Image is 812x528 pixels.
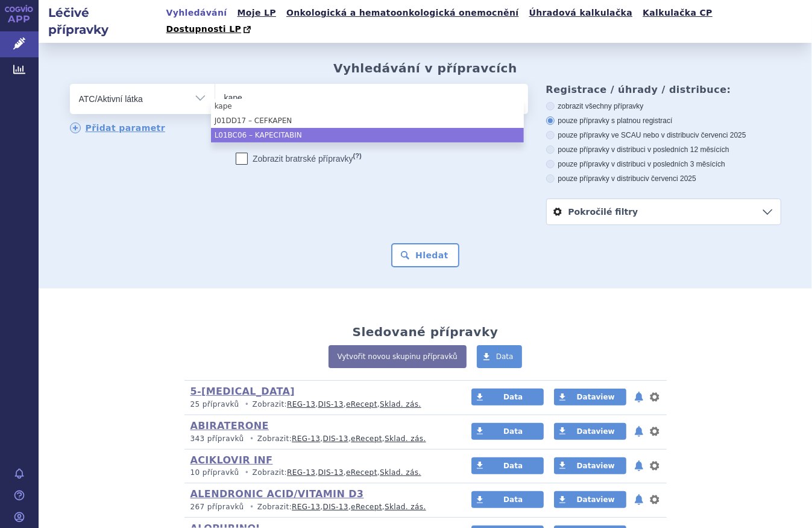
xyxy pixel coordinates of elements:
[190,468,239,477] span: 10 přípravků
[323,434,348,443] a: DIS-13
[163,5,231,21] a: Vyhledávání
[546,101,781,111] label: zobrazit všechny přípravky
[190,386,295,397] a: 5-[MEDICAL_DATA]
[639,5,716,21] a: Kalkulačka CP
[546,116,781,126] label: pouze přípravky s platnou registrací
[391,243,459,267] button: Hledat
[39,4,163,38] h2: Léčivé přípravky
[292,434,320,443] a: REG-13
[242,399,253,410] i: •
[190,420,269,431] a: ABIRATERONE
[577,462,615,470] span: Dataview
[329,345,467,368] a: Vytvořit novou skupinu přípravků
[163,21,257,38] a: Dostupnosti LP
[346,468,377,477] a: eRecept
[211,113,524,128] li: J01DD17 – CEFKAPEN
[554,491,626,508] a: Dataview
[649,492,661,507] button: nastavení
[380,468,421,477] a: Sklad. zás.
[633,424,645,439] button: notifikace
[471,423,544,440] a: Data
[503,495,523,504] span: Data
[211,99,524,113] li: kape
[247,502,257,512] i: •
[242,468,253,478] i: •
[554,423,626,440] a: Dataview
[351,503,382,511] a: eRecept
[649,424,661,439] button: nastavení
[287,400,315,409] a: REG-13
[546,145,781,154] label: pouze přípravky v distribuci v posledních 12 měsících
[318,468,344,477] a: DIS-13
[346,400,377,409] a: eRecept
[554,457,626,474] a: Dataview
[190,434,244,443] span: 343 přípravků
[236,153,362,165] label: Zobrazit bratrské přípravky
[696,131,746,139] span: v červenci 2025
[190,454,273,466] a: ACIKLOVIR INF
[471,491,544,508] a: Data
[190,399,449,410] p: Zobrazit: , , ,
[333,61,517,75] h2: Vyhledávání v přípravcích
[471,457,544,474] a: Data
[353,325,499,339] h2: Sledované přípravky
[526,5,637,21] a: Úhradová kalkulačka
[380,400,421,409] a: Sklad. zás.
[287,468,315,477] a: REG-13
[318,400,344,409] a: DIS-13
[633,492,645,507] button: notifikace
[503,393,523,401] span: Data
[190,488,364,500] a: ALENDRONIC ACID/VITAMIN D3
[190,434,449,444] p: Zobrazit: , , ,
[190,502,449,512] p: Zobrazit: , , ,
[190,400,239,409] span: 25 přípravků
[166,24,242,34] span: Dostupnosti LP
[385,503,426,511] a: Sklad. zás.
[190,503,244,511] span: 267 přípravků
[283,5,523,21] a: Onkologická a hematoonkologická onemocnění
[547,199,781,224] a: Pokročilé filtry
[351,434,382,443] a: eRecept
[70,122,166,133] a: Přidat parametr
[385,434,426,443] a: Sklad. zás.
[471,389,544,406] a: Data
[211,128,524,142] li: L01BC06 – KAPECITABIN
[546,174,781,183] label: pouze přípravky v distribuci
[649,390,661,404] button: nastavení
[292,503,320,511] a: REG-13
[323,503,348,511] a: DIS-13
[477,345,523,368] a: Data
[577,427,615,436] span: Dataview
[503,427,523,436] span: Data
[577,495,615,504] span: Dataview
[546,130,781,140] label: pouze přípravky ve SCAU nebo v distribuci
[234,5,280,21] a: Moje LP
[353,152,362,160] abbr: (?)
[247,434,257,444] i: •
[633,459,645,473] button: notifikace
[577,393,615,401] span: Dataview
[633,390,645,404] button: notifikace
[546,159,781,169] label: pouze přípravky v distribuci v posledních 3 měsících
[503,462,523,470] span: Data
[649,459,661,473] button: nastavení
[546,84,781,95] h3: Registrace / úhrady / distribuce:
[646,174,696,183] span: v červenci 2025
[496,352,514,361] span: Data
[190,468,449,478] p: Zobrazit: , , ,
[554,389,626,406] a: Dataview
